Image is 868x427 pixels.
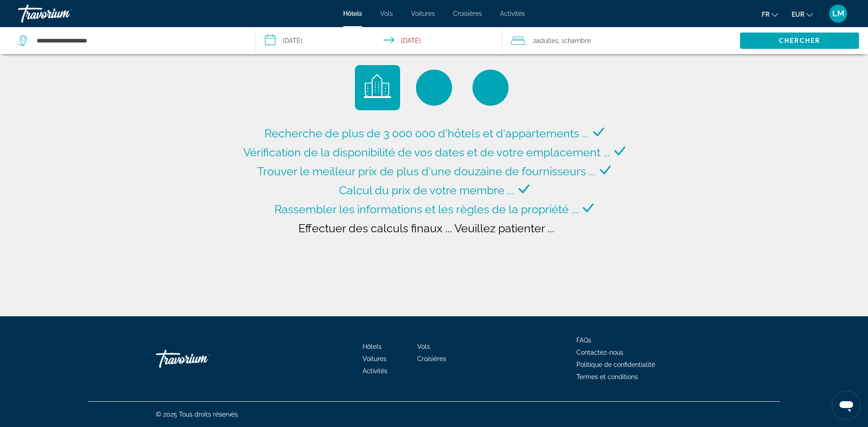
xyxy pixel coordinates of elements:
[18,2,108,25] a: Travorium
[792,8,813,21] button: Change currency
[762,11,769,18] span: fr
[453,10,482,17] a: Croisières
[363,355,387,362] a: Voitures
[792,11,804,18] span: EUR
[274,202,578,216] span: Rassembler les informations et les règles de la propriété ...
[536,37,558,44] span: Adultes
[832,391,861,420] iframe: Bouton de lancement de la fenêtre de messagerie
[417,355,446,362] a: Croisières
[343,10,362,17] a: Hôtels
[411,10,435,17] a: Voitures
[576,373,638,380] a: Termes et conditions
[243,145,610,159] span: Vérification de la disponibilité de vos dates et de votre emplacement ...
[762,8,778,21] button: Change language
[576,349,623,356] a: Contactez-nous
[156,411,239,418] span: © 2025 Tous droits réservés.
[826,4,850,23] button: User Menu
[576,337,591,344] a: FAQs
[363,367,387,375] a: Activités
[564,37,591,44] span: Chambre
[156,345,246,372] a: Go Home
[779,37,820,44] span: Chercher
[533,34,558,47] span: 2
[257,164,595,178] span: Trouver le meilleur prix de plus d'une douzaine de fournisseurs ...
[256,27,503,54] button: Select check in and out date
[832,9,844,18] span: LM
[339,183,514,197] span: Calcul du prix de votre membre ...
[502,27,740,54] button: Travelers: 2 adults, 0 children
[417,343,430,350] a: Vols
[380,10,393,17] a: Vols
[576,361,655,368] a: Politique de confidentialité
[264,127,589,140] span: Recherche de plus de 3 000 000 d'hôtels et d'appartements ...
[363,343,382,350] a: Hôtels
[740,33,859,49] button: Search
[500,10,525,17] a: Activités
[298,221,554,235] span: Effectuer des calculs finaux ... Veuillez patienter ...
[36,34,242,47] input: Search hotel destination
[558,34,591,47] span: , 1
